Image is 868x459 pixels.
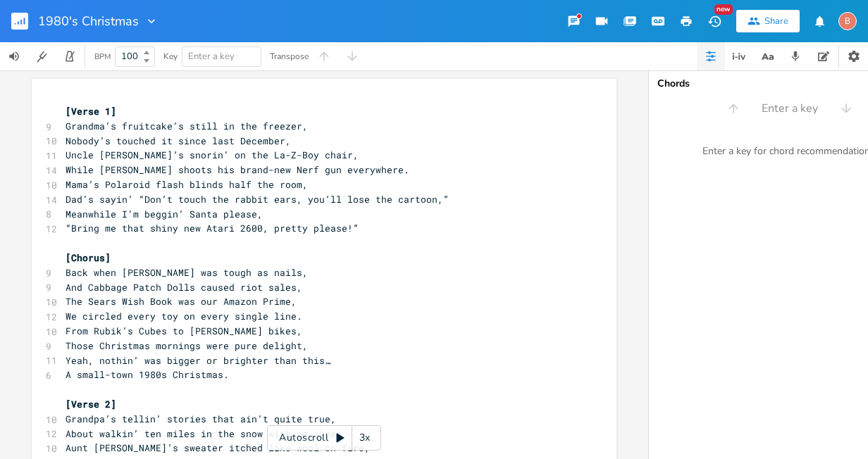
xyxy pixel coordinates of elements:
span: Grandma’s fruitcake’s still in the freezer, [66,120,308,132]
span: Enter a key [762,101,818,117]
span: Grandpa’s tellin’ stories that ain’t quite true, [66,413,336,425]
span: Yeah, nothin’ was bigger or brighter than this… [66,354,330,367]
span: We circled every toy on every single line. [66,310,302,322]
span: And Cabbage Patch Dolls caused riot sales, [66,281,302,294]
span: Uncle [PERSON_NAME]’s snorin’ on the La-Z-Boy chair, [66,149,359,161]
div: Transpose [270,52,309,61]
span: Dad’s sayin’ “Don’t touch the rabbit ears, you’ll lose the cartoon,” [66,193,449,206]
div: Autoscroll [267,425,381,451]
div: Share [764,15,788,27]
button: Share [736,10,800,32]
div: Key [163,52,178,61]
span: [Verse 1] [66,105,116,118]
span: From Rubik’s Cubes to [PERSON_NAME] bikes, [66,325,302,337]
span: The Sears Wish Book was our Amazon Prime, [66,295,297,308]
span: While [PERSON_NAME] shoots his brand-new Nerf gun everywhere. [66,163,409,176]
span: Meanwhile I’m beggin’ Santa please, [66,208,263,220]
span: Nobody’s touched it since last December, [66,134,291,147]
span: “Bring me that shiny new Atari 2600, pretty please!” [66,222,359,234]
span: Back when [PERSON_NAME] was tough as nails, [66,266,308,279]
div: BPM [94,53,111,61]
div: 3x [352,425,378,451]
span: A small-town 1980s Christmas. [66,368,229,381]
span: [Chorus] [66,251,111,264]
span: 1980's Christmas [38,15,139,27]
span: Aunt [PERSON_NAME]’s sweater itched like wool on fire, [66,441,370,454]
button: B [838,5,857,37]
button: New [700,8,728,34]
div: New [714,4,733,15]
span: Enter a key [188,50,235,63]
span: Those Christmas mornings were pure delight, [66,339,308,352]
span: Mama’s Polaroid flash blinds half the room, [66,178,308,191]
span: [Verse 2] [66,398,116,410]
div: bjb3598 [838,12,857,30]
span: About walkin’ ten miles in the snow with no shoes, [66,427,347,440]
